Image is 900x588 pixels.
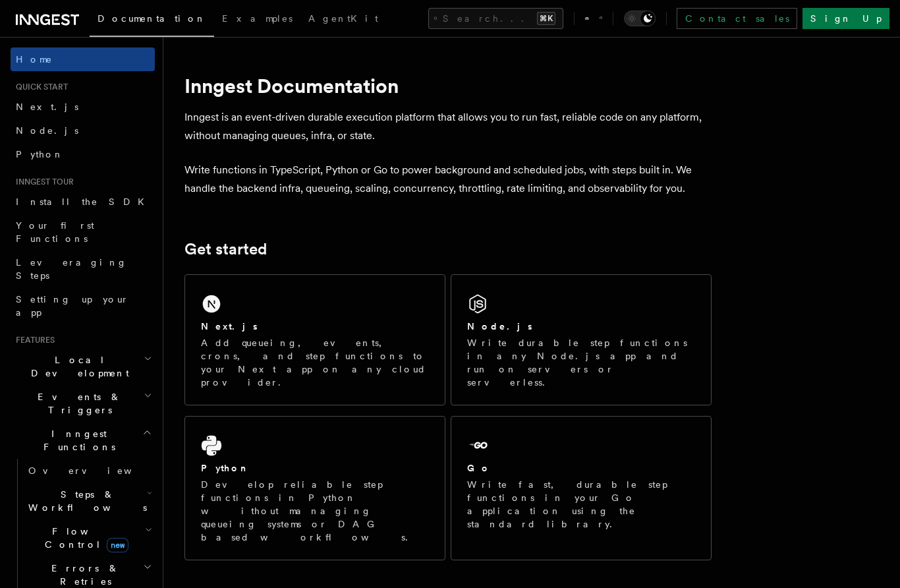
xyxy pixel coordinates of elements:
span: Python [16,149,64,160]
a: Next.js [11,95,155,119]
a: PythonDevelop reliable step functions in Python without managing queueing systems or DAG based wo... [184,416,445,560]
button: Steps & Workflows [23,483,155,519]
span: Overview [28,465,164,476]
p: Write functions in TypeScript, Python or Go to power background and scheduled jobs, with steps bu... [184,161,712,198]
h2: Node.js [467,320,532,333]
span: Steps & Workflows [23,488,147,514]
a: Node.js [11,119,155,142]
p: Develop reliable step functions in Python without managing queueing systems or DAG based workflows. [201,478,429,544]
p: Add queueing, events, crons, and step functions to your Next app on any cloud provider. [201,336,429,389]
h2: Python [201,461,250,475]
span: Inngest Functions [11,427,142,454]
a: Documentation [90,4,214,37]
p: Write fast, durable step functions in your Go application using the standard library. [467,478,695,531]
a: Install the SDK [11,190,155,214]
a: Sign Up [802,8,889,29]
span: AgentKit [308,13,378,24]
span: Leveraging Steps [16,257,127,281]
a: Examples [214,4,300,36]
span: Local Development [11,353,144,380]
button: Local Development [11,348,155,385]
a: Next.jsAdd queueing, events, crons, and step functions to your Next app on any cloud provider. [184,274,445,405]
span: Inngest tour [11,177,74,187]
span: Your first Functions [16,220,94,244]
a: Home [11,47,155,71]
button: Search...⌘K [428,8,563,29]
h2: Go [467,461,491,475]
span: Flow Control [23,525,145,551]
button: Toggle dark mode [624,11,656,26]
a: Leveraging Steps [11,250,155,287]
span: Node.js [16,125,78,136]
span: Features [11,335,55,345]
a: Your first Functions [11,214,155,250]
span: Home [16,53,53,66]
span: Install the SDK [16,196,152,207]
a: Node.jsWrite durable step functions in any Node.js app and run on servers or serverless. [451,274,712,405]
span: Examples [222,13,293,24]
button: Inngest Functions [11,422,155,459]
span: Events & Triggers [11,390,144,417]
a: Overview [23,459,155,483]
a: Setting up your app [11,287,155,324]
button: Events & Triggers [11,385,155,422]
p: Write durable step functions in any Node.js app and run on servers or serverless. [467,336,695,389]
span: Next.js [16,102,78,112]
a: Contact sales [677,8,797,29]
p: Inngest is an event-driven durable execution platform that allows you to run fast, reliable code ... [184,108,712,145]
span: Errors & Retries [23,562,143,588]
a: AgentKit [300,4,386,36]
a: Python [11,142,155,166]
span: Documentation [98,13,206,24]
span: new [107,538,128,552]
a: Get started [184,240,267,258]
span: Quick start [11,82,68,92]
a: GoWrite fast, durable step functions in your Go application using the standard library. [451,416,712,560]
span: Setting up your app [16,294,129,318]
h1: Inngest Documentation [184,74,712,98]
button: Flow Controlnew [23,519,155,556]
kbd: ⌘K [537,12,555,25]
h2: Next.js [201,320,258,333]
